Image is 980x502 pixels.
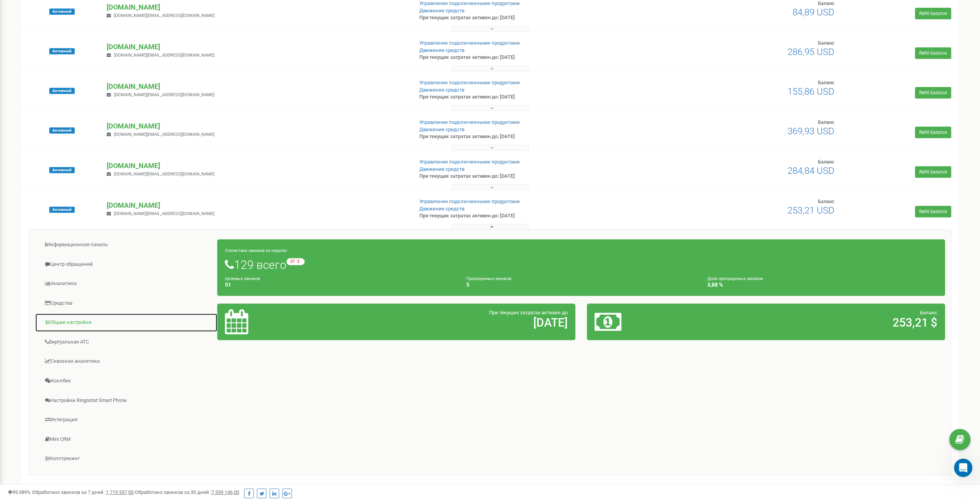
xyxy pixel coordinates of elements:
[787,126,834,137] span: 369,93 USD
[225,248,287,253] small: Статистика звонков за неделю
[419,0,519,6] a: Управление подключенными продуктами
[915,206,951,217] a: Refill balance
[818,0,834,6] span: Баланс
[419,173,641,180] p: При текущих затратах активен до: [DATE]
[818,119,834,125] span: Баланс
[707,282,937,288] h4: 3,88 %
[419,8,464,13] a: Движение средств
[466,282,696,288] h4: 5
[419,159,519,165] a: Управление подключенными продуктами
[114,53,214,58] span: [DOMAIN_NAME][EMAIL_ADDRESS][DOMAIN_NAME]
[107,82,406,92] p: [DOMAIN_NAME]
[107,161,406,171] p: [DOMAIN_NAME]
[419,40,519,46] a: Управление подключенными продуктами
[419,206,464,212] a: Движение средств
[419,212,641,220] p: При текущих затратах активен до: [DATE]
[35,449,218,468] a: Коллтрекинг
[35,274,218,293] a: Аналитика
[915,166,951,178] a: Refill balance
[32,489,134,495] span: Обработано звонков за 7 дней :
[818,80,834,85] span: Баланс
[35,294,218,313] a: Средства
[818,40,834,46] span: Баланс
[419,127,464,132] a: Движение средств
[419,54,641,61] p: При текущих затратах активен до: [DATE]
[107,2,406,12] p: [DOMAIN_NAME]
[107,121,406,131] p: [DOMAIN_NAME]
[707,276,763,281] small: Доля пропущенных звонков
[35,410,218,429] a: Интеграция
[787,47,834,57] span: 286,95 USD
[49,167,75,173] span: Активный
[225,276,260,281] small: Целевых звонков
[489,310,568,315] span: При текущих затратах активен до
[107,200,406,210] p: [DOMAIN_NAME]
[35,391,218,410] a: Настройки Ringostat Smart Phone
[915,8,951,19] a: Refill balance
[49,8,75,15] span: Активный
[419,87,464,93] a: Движение средств
[419,198,519,204] a: Управление подключенными продуктами
[419,47,464,53] a: Движение средств
[35,255,218,274] a: Центр обращений
[787,205,834,216] span: 253,21 USD
[818,159,834,165] span: Баланс
[49,88,75,94] span: Активный
[35,430,218,449] a: Mini CRM
[49,207,75,213] span: Активный
[225,258,937,271] h1: 129 всего
[114,92,214,97] span: [DOMAIN_NAME][EMAIL_ADDRESS][DOMAIN_NAME]
[114,172,214,177] span: [DOMAIN_NAME][EMAIL_ADDRESS][DOMAIN_NAME]
[915,87,951,98] a: Refill balance
[466,276,511,281] small: Пропущенных звонков
[792,7,834,18] span: 84,89 USD
[135,489,239,495] span: Обработано звонков за 30 дней :
[787,165,834,176] span: 284,84 USD
[419,133,641,140] p: При текущих затратах активен до: [DATE]
[106,489,134,495] u: 1 719 357,00
[419,119,519,125] a: Управление подключенными продуктами
[419,166,464,172] a: Движение средств
[35,372,218,390] a: Коллбек
[49,127,75,133] span: Активный
[114,211,214,216] span: [DOMAIN_NAME][EMAIL_ADDRESS][DOMAIN_NAME]
[49,48,75,54] span: Активный
[35,235,218,254] a: Информационная панель
[713,316,937,329] h2: 253,21 $
[107,42,406,52] p: [DOMAIN_NAME]
[818,198,834,204] span: Баланс
[419,14,641,22] p: При текущих затратах активен до: [DATE]
[920,310,937,315] span: Баланс
[35,313,218,332] a: Общие настройки
[954,459,972,477] iframe: Intercom live chat
[211,489,239,495] u: 7 339 146,00
[787,86,834,97] span: 155,86 USD
[419,80,519,85] a: Управление подключенными продуктами
[915,127,951,138] a: Refill balance
[225,282,455,288] h4: 51
[8,489,31,495] span: 99,989%
[419,93,641,101] p: При текущих затратах активен до: [DATE]
[915,47,951,59] a: Refill balance
[114,13,214,18] span: [DOMAIN_NAME][EMAIL_ADDRESS][DOMAIN_NAME]
[35,333,218,352] a: Виртуальная АТС
[286,258,305,265] small: -27
[35,352,218,371] a: Сквозная аналитика
[343,316,567,329] h2: [DATE]
[114,132,214,137] span: [DOMAIN_NAME][EMAIL_ADDRESS][DOMAIN_NAME]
